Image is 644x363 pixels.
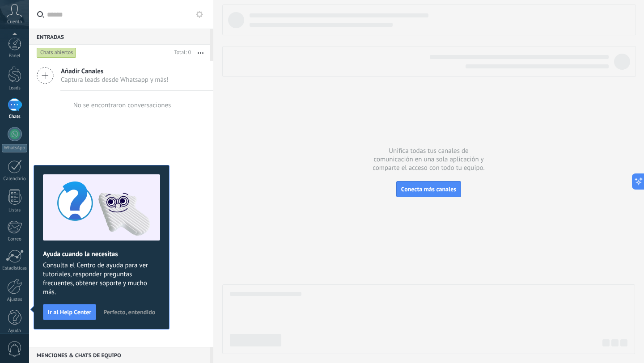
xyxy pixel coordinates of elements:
[43,250,160,258] h2: Ayuda cuando la necesitas
[61,67,169,76] span: Añadir Canales
[29,29,210,45] div: Entradas
[396,181,461,197] button: Conecta más canales
[2,53,28,59] div: Panel
[99,305,159,319] button: Perfecto, entendido
[171,48,191,57] div: Total: 0
[103,309,155,315] span: Perfecto, entendido
[43,261,160,297] span: Consulta el Centro de ayuda para ver tutoriales, responder preguntas frecuentes, obtener soporte ...
[2,266,28,271] div: Estadísticas
[48,309,91,315] span: Ir al Help Center
[2,297,28,303] div: Ajustes
[2,85,28,91] div: Leads
[61,76,169,84] span: Captura leads desde Whatsapp y más!
[401,185,456,193] span: Conecta más canales
[43,304,96,320] button: Ir al Help Center
[191,45,210,61] button: Más
[7,19,22,25] span: Cuenta
[2,236,28,242] div: Correo
[2,114,28,120] div: Chats
[37,47,76,58] div: Chats abiertos
[29,347,210,363] div: Menciones & Chats de equipo
[73,101,171,110] div: No se encontraron conversaciones
[2,176,28,182] div: Calendario
[2,328,28,334] div: Ayuda
[2,144,27,152] div: WhatsApp
[2,207,28,213] div: Listas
